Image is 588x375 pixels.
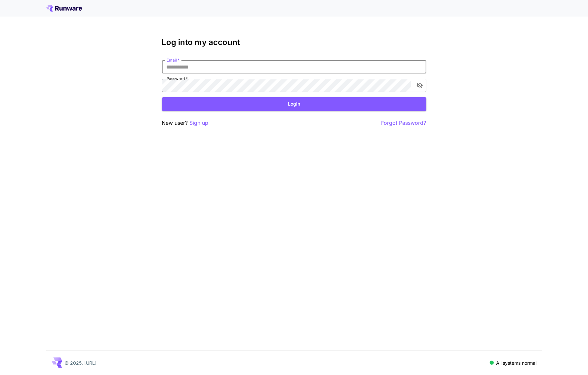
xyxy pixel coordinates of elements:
label: Password [167,76,188,81]
label: Email [167,57,179,63]
p: All systems normal [496,359,537,366]
button: Sign up [190,119,209,127]
p: New user? [162,119,209,127]
p: © 2025, [URL] [65,359,97,366]
button: Forgot Password? [381,119,426,127]
button: toggle password visibility [414,79,426,91]
h3: Log into my account [162,38,426,47]
button: Login [162,97,426,111]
